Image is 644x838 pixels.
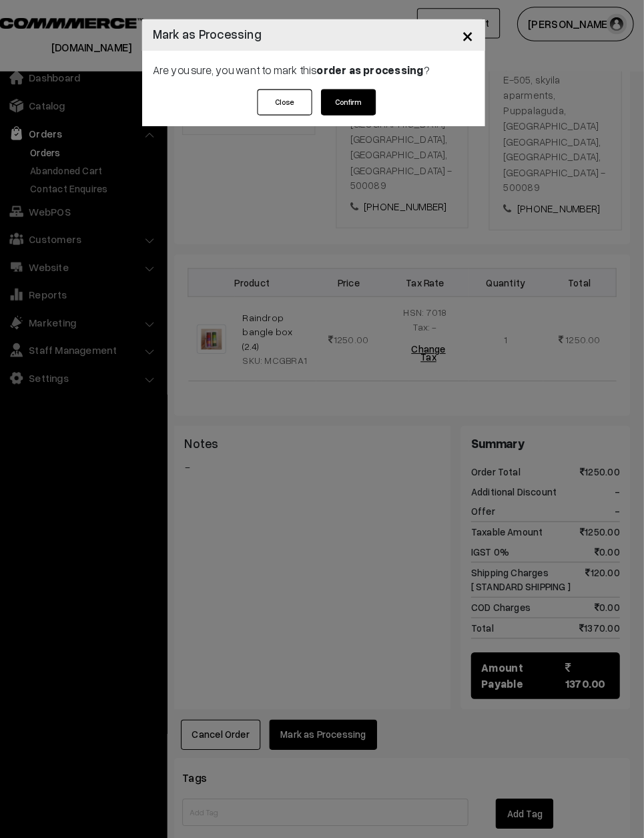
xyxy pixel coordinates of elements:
[467,21,478,46] span: ×
[166,24,272,42] h4: Mark as Processing
[326,61,430,75] strong: order as processing
[456,13,489,55] button: Close
[330,87,383,112] button: Confirm
[268,87,321,112] button: Close
[155,49,489,87] div: Are you sure, you want to mark this ?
